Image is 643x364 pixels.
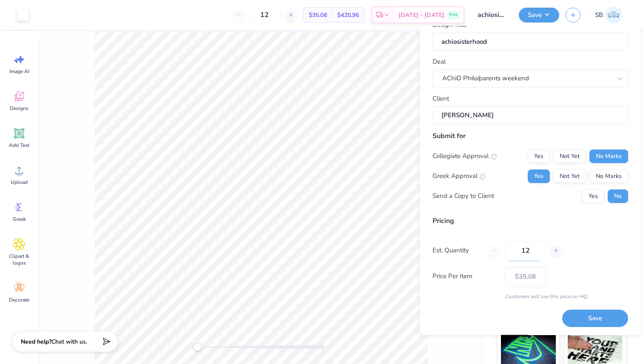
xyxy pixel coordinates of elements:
button: Yes [528,149,550,163]
div: Send a Copy to Client [432,191,494,201]
label: Client [432,93,449,103]
span: Image AI [9,68,29,75]
label: Est. Quantity [432,245,483,255]
button: No Marks [589,169,628,183]
span: Clipart & logos [5,253,33,266]
button: Save [519,8,559,23]
button: Save [562,310,628,327]
span: Greek [13,216,26,223]
input: Untitled Design [471,6,512,23]
span: [DATE] - [DATE] [398,11,444,20]
span: $420.96 [337,11,359,20]
span: Decorate [9,296,29,303]
span: SB [595,10,603,20]
button: Not Yet [553,149,586,163]
input: – – [505,240,546,260]
a: SB [591,6,626,23]
div: Collegiate Approval [432,151,497,161]
div: Customers will see this price on HQ. [432,292,628,300]
span: Add Text [9,142,29,149]
label: Deal [432,57,446,67]
strong: Need help? [21,338,51,346]
span: Designs [10,105,28,112]
input: e.g. Ethan Linker [432,106,628,124]
button: Yes [582,189,604,203]
span: Upload [11,179,28,186]
span: $35.08 [309,11,327,20]
div: Accessibility label [193,343,202,351]
button: No Marks [589,149,628,163]
input: – – [248,7,281,23]
button: No [608,189,628,203]
img: Signe Boan [605,6,622,23]
div: Pricing [432,215,628,226]
span: Free [450,12,458,18]
button: Yes [528,169,550,183]
button: Not Yet [553,169,586,183]
span: Chat with us. [51,338,87,346]
label: Price Per Item [432,271,498,281]
div: Greek Approval [432,171,486,181]
div: Submit for [432,130,628,141]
